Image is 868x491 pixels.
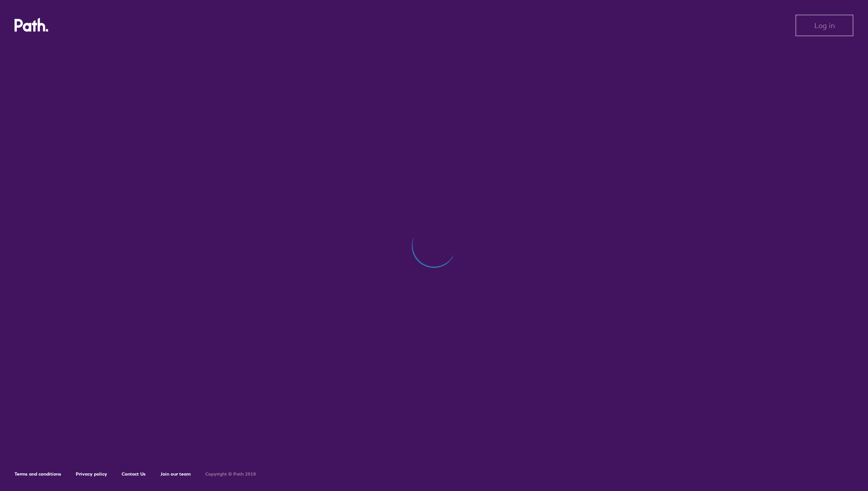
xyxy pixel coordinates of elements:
a: Join our team [160,471,191,477]
a: Privacy policy [76,471,107,477]
span: Log in [814,21,835,29]
a: Terms and conditions [15,471,61,477]
h6: Copyright © Path 2018 [205,471,256,477]
button: Log in [795,15,853,36]
a: Contact Us [122,471,146,477]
